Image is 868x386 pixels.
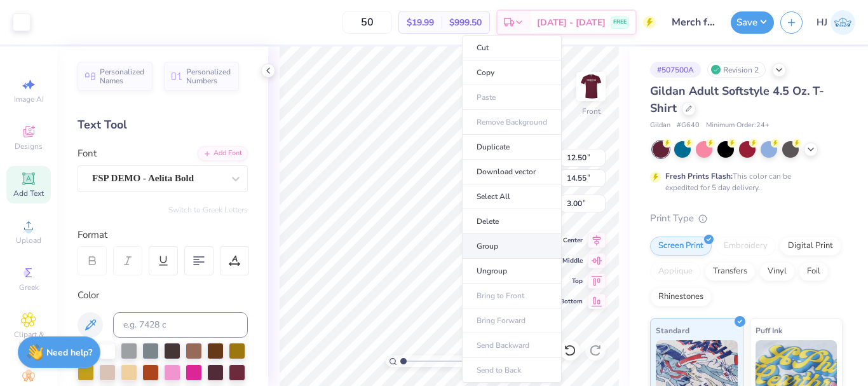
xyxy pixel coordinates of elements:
input: – – [342,11,392,34]
button: Save [731,11,774,34]
input: Untitled Design [662,10,724,35]
li: Cut [462,35,562,60]
div: # 507500A [650,62,701,78]
div: Screen Print [650,237,712,256]
span: Personalized Numbers [186,67,231,85]
strong: Need help? [46,347,92,359]
div: Print Type [650,211,843,226]
span: Center [560,236,583,245]
li: Ungroup [462,259,562,284]
div: Transfers [705,262,756,281]
span: Clipart & logos [6,329,51,350]
div: Applique [650,262,701,281]
span: Image AI [14,94,44,104]
span: Minimum Order: 24 + [706,120,770,131]
span: # G640 [677,120,700,131]
span: Gildan Adult Softstyle 4.5 Oz. T-Shirt [650,83,824,116]
div: Format [78,228,249,242]
strong: Fresh Prints Flash: [665,171,733,181]
a: HJ [817,10,855,35]
button: Switch to Greek Letters [168,205,248,215]
input: e.g. 7428 c [113,312,248,338]
div: Digital Print [780,237,841,256]
li: Copy [462,60,562,85]
span: Upload [16,235,41,245]
li: Download vector [462,160,562,184]
div: This color can be expedited for 5 day delivery. [665,170,822,193]
div: Revision 2 [707,62,766,78]
div: Foil [799,262,829,281]
span: [DATE] - [DATE] [537,16,606,29]
div: Color [78,288,248,303]
li: Group [462,234,562,259]
span: Greek [19,282,39,293]
span: Personalized Names [100,67,145,85]
span: Bottom [560,297,583,306]
img: Hughe Josh Cabanete [831,10,855,35]
div: Vinyl [759,262,795,281]
span: Middle [560,256,583,265]
span: Puff Ink [756,324,782,337]
span: Standard [656,324,689,337]
span: Gildan [650,120,670,131]
div: Embroidery [715,237,776,256]
span: Add Text [13,188,44,198]
label: Font [78,146,97,161]
div: Rhinestones [650,287,712,307]
div: Add Font [198,146,248,161]
span: Designs [15,141,43,151]
span: FREE [613,18,627,27]
div: Text Tool [78,116,248,134]
li: Select All [462,184,562,209]
div: Front [582,106,600,117]
img: Front [578,74,604,99]
span: HJ [817,15,827,30]
span: $999.50 [449,16,482,29]
span: $19.99 [407,16,434,29]
span: Top [560,277,583,286]
li: Duplicate [462,135,562,160]
li: Delete [462,209,562,234]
